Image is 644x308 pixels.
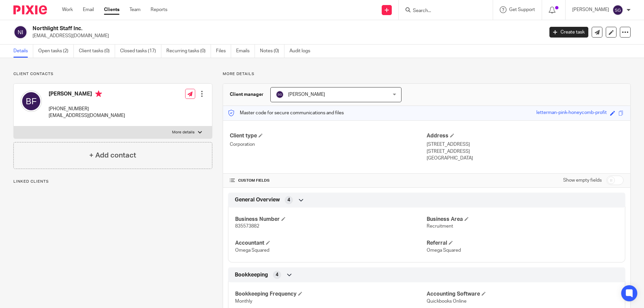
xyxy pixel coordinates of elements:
[33,25,438,32] h2: Northlight Staff Inc.
[13,179,212,184] p: Linked clients
[79,45,115,58] a: Client tasks (0)
[235,224,259,229] span: 835573882
[38,45,74,58] a: Open tasks (2)
[427,291,618,298] h4: Accounting Software
[151,6,167,13] a: Reports
[129,6,141,13] a: Team
[235,248,269,253] span: Omega Squared
[223,71,631,77] p: More details
[20,90,42,112] img: svg%3E
[427,224,453,229] span: Recruitment
[427,299,467,304] span: Quickbooks Online
[13,45,33,58] a: Details
[230,132,427,139] h4: Client type
[549,27,588,38] a: Create task
[89,150,136,161] h4: + Add contact
[33,33,539,39] p: [EMAIL_ADDRESS][DOMAIN_NAME]
[228,110,344,116] p: Master code for secure communications and files
[427,248,461,253] span: Omega Squared
[563,177,602,184] label: Show empty fields
[230,91,264,98] h3: Client manager
[427,148,624,155] p: [STREET_ADDRESS]
[13,25,28,39] img: svg%3E
[235,271,268,279] span: Bookkeeping
[13,71,212,77] p: Client contacts
[166,45,211,58] a: Recurring tasks (0)
[104,6,119,13] a: Clients
[509,7,535,12] span: Get Support
[62,6,73,13] a: Work
[235,291,427,298] h4: Bookkeeping Frequency
[260,45,284,58] a: Notes (0)
[427,132,624,139] h4: Address
[49,112,125,119] p: [EMAIL_ADDRESS][DOMAIN_NAME]
[276,90,284,99] img: svg%3E
[287,197,290,203] span: 4
[289,45,315,58] a: Audit logs
[572,6,609,13] p: [PERSON_NAME]
[276,271,278,278] span: 4
[49,106,125,112] p: [PHONE_NUMBER]
[120,45,161,58] a: Closed tasks (17)
[49,90,125,99] h4: [PERSON_NAME]
[83,6,94,13] a: Email
[612,5,623,15] img: svg%3E
[235,299,252,304] span: Monthly
[172,130,195,135] p: More details
[95,90,102,97] i: Primary
[236,45,255,58] a: Emails
[427,141,624,148] p: [STREET_ADDRESS]
[288,92,325,97] span: [PERSON_NAME]
[235,196,280,203] span: General Overview
[412,8,473,14] input: Search
[536,109,607,117] div: letterman-pink-honeycomb-profit
[427,240,618,247] h4: Referral
[13,5,47,14] img: Pixie
[427,216,618,223] h4: Business Area
[230,178,427,183] h4: CUSTOM FIELDS
[235,240,427,247] h4: Accountant
[230,141,427,148] p: Corporation
[216,45,231,58] a: Files
[427,155,624,162] p: [GEOGRAPHIC_DATA]
[235,216,427,223] h4: Business Number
